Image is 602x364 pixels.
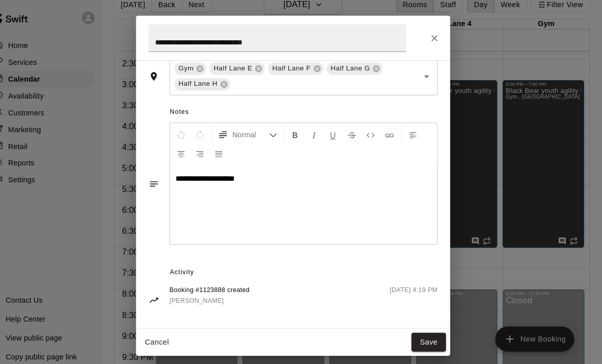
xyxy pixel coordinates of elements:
button: Save [416,325,450,344]
span: Activity [181,258,442,275]
button: Insert Link [386,123,404,141]
svg: Activity [160,288,170,299]
div: Half Lane H [185,77,240,89]
button: Format Strikethrough [349,123,367,141]
button: Format Bold [294,123,312,141]
span: Half Lane F [277,62,322,72]
button: Center Align [183,141,200,160]
button: Cancel [152,325,185,344]
div: Half Lane G [334,62,389,74]
span: Normal [242,127,278,137]
button: Open [424,68,438,83]
span: Notes [181,102,442,118]
span: Half Lane G [334,62,381,72]
button: Right Align [202,141,219,160]
div: Half Lane F [277,62,330,74]
button: Close [430,29,448,47]
span: [PERSON_NAME] [181,290,234,298]
button: Left Align [409,123,427,141]
span: Gym [185,62,208,72]
button: Justify Align [220,141,237,160]
button: Formatting Options [223,123,290,141]
svg: Notes [160,175,170,185]
span: [DATE] 4:19 PM [395,279,442,300]
button: Redo [202,123,219,141]
button: Insert Code [368,123,385,141]
button: Format Underline [331,123,348,141]
div: Gym [185,62,216,74]
button: Undo [183,123,200,141]
span: Half Lane H [185,78,232,88]
span: Half Lane E [219,62,265,72]
svg: Rooms [160,70,170,81]
button: Format Italics [313,123,330,141]
div: Half Lane E [219,62,273,74]
span: Booking #1123888 created [181,279,259,289]
a: [PERSON_NAME] [181,289,259,300]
